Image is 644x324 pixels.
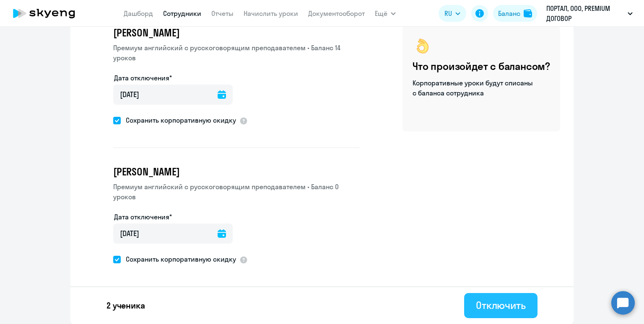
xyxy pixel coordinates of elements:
[493,5,537,22] button: Балансbalance
[244,9,298,18] a: Начислить уроки
[121,115,236,125] span: Сохранить корпоративную скидку
[163,9,201,18] a: Сотрудники
[114,73,172,83] label: Дата отключения*
[113,182,360,202] p: Премиум английский с русскоговорящим преподавателем • Баланс 0 уроков
[444,8,452,18] span: RU
[476,298,526,312] div: Отключить
[375,5,396,22] button: Ещё
[413,36,433,56] img: ok
[439,5,466,22] button: RU
[113,224,233,244] input: дд.мм.гггг
[211,9,234,18] a: Отчеты
[124,9,153,18] a: Дашборд
[113,43,360,63] p: Премиум английский с русскоговорящим преподавателем • Баланс 14 уроков
[464,293,538,318] button: Отключить
[114,212,172,222] label: Дата отключения*
[524,9,532,18] img: balance
[546,3,624,23] p: ПОРТАЛ, ООО, PREMIUM ДОГОВОР
[113,85,233,105] input: дд.мм.гггг
[542,3,637,23] button: ПОРТАЛ, ООО, PREMIUM ДОГОВОР
[106,300,145,311] p: 2 ученика
[375,8,387,18] span: Ещё
[113,26,179,39] span: [PERSON_NAME]
[413,78,534,98] p: Корпоративные уроки будут списаны с баланса сотрудника
[121,254,236,264] span: Сохранить корпоративную скидку
[308,9,365,18] a: Документооборот
[498,8,520,18] div: Баланс
[113,165,179,178] span: [PERSON_NAME]
[413,59,550,73] h4: Что произойдет с балансом?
